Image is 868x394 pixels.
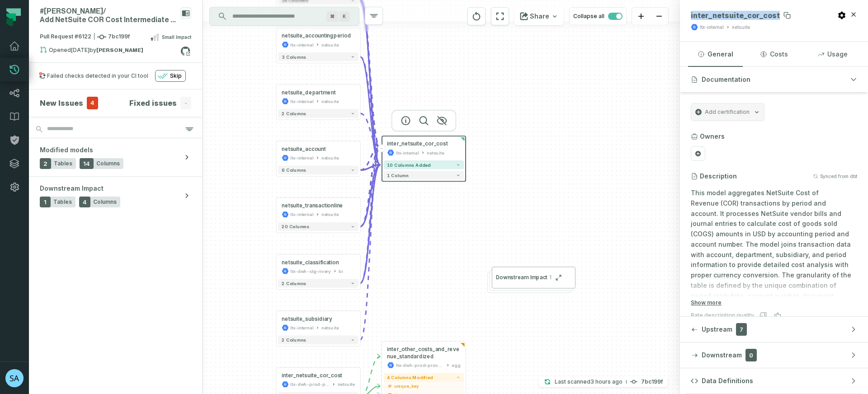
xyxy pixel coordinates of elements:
div: Opened by [40,46,180,57]
div: bi [339,267,343,274]
span: inter_other_costs_and_revenue_standardized [387,346,460,360]
span: 20 columns [282,224,309,230]
div: 1Find your Data Assets [17,118,164,132]
span: 14 [80,158,94,169]
span: 7 [736,323,747,336]
div: ltx-dwh-prod-processed [396,361,444,368]
h4: 7bc199f [641,379,663,385]
p: This model aggregates NetSuite Cost of Revenue (COR) transactions by period and account. It proce... [691,188,857,311]
span: Home [21,305,39,311]
span: 3 columns [282,54,306,60]
span: - [180,97,191,109]
button: Downstream0 [680,342,868,368]
span: inter_netsuite_cor_cost [691,11,780,20]
span: 10 columns added [387,162,430,168]
div: Add certification [691,103,764,121]
div: netsuite [321,155,339,161]
div: ltx-dwh-prod-processed [290,381,330,388]
div: netsuite_classification [282,259,339,266]
button: Skip [155,70,186,82]
div: Rate description quality [691,312,754,319]
span: Downstream Impact [496,274,548,281]
button: Documentation [680,67,868,92]
button: Usage [805,42,860,66]
span: 1 [40,197,51,207]
g: Edge from 65f73d0b79c911267534e79369bcf492 to e96d1151137e03134b1ffe196c39f0f0 [360,165,380,283]
button: Take the tour [35,162,97,180]
button: Modified models2Tables14Columns [29,138,202,176]
button: Collapse all [569,7,627,25]
span: Tasks [141,305,160,311]
button: Data Definitions [680,368,868,394]
span: Press ⌘ + K to focus the search bar [339,11,350,22]
p: About 5 minutes [119,83,172,92]
div: Quickly find the right data asset in your stack. [35,136,157,155]
button: New Issues4Fixed issues- [40,97,191,109]
h1: Tasks [77,4,106,19]
div: netsuite [321,324,339,331]
div: netsuite_transactionline [282,202,343,209]
div: netsuite [321,98,339,104]
span: Columns [93,198,117,206]
div: ltx-internal [290,98,313,104]
span: Downstream [702,351,742,360]
span: 2 columns [282,337,306,342]
div: Data Catalog [35,267,153,277]
strong: Daniel Schwalb (dschwalb) [96,47,143,53]
a: View on github [179,45,191,57]
div: netsuite [321,41,339,48]
span: 4 [79,197,90,207]
button: Costs [746,42,801,66]
span: Small Impact [162,33,191,41]
button: Share [514,7,564,25]
div: Close [159,4,175,20]
span: 4 columns modified [387,375,433,380]
div: netsuite_accountingperiod [282,33,351,39]
span: Pull Request #6122 7bc199f [40,33,130,42]
button: Upstream7 [680,317,868,342]
div: Lineage Graph [35,233,153,242]
h3: Description [700,172,737,181]
div: 2Lineage Graph [17,230,164,244]
h4: Fixed issues [129,98,177,108]
p: Last scanned [555,377,623,386]
div: Failed checks detected in your CI tool [47,72,148,80]
img: avatar of sabramov [5,369,24,387]
button: Downstream Impact1 [492,267,576,288]
span: Tables [53,198,72,206]
span: 6 columns [282,168,306,173]
button: Messages [60,282,120,318]
div: agg [452,361,460,368]
span: Messages [75,305,106,311]
button: unique_key [384,382,464,390]
div: ltx-internal [290,324,313,331]
span: 1 column [387,173,408,178]
span: Press ⌘ + K to focus the search bar [326,11,338,22]
div: Welcome, sabramov! [13,35,168,51]
div: netsuite [321,211,339,218]
div: ltx-internal [290,211,313,218]
button: zoom out [650,8,668,25]
div: netsuite [427,149,444,156]
span: Documentation [702,75,750,84]
button: Downstream Impact1Tables4Columns [29,177,202,215]
span: Data Definitions [702,376,753,385]
div: 3Data Catalog [17,264,164,279]
span: 2 columns [282,111,306,116]
div: ltx-internal [290,155,313,161]
div: Check out these product tours to help you get started with Foundational. [13,51,168,73]
p: 5 steps [9,83,32,92]
div: ltx-internal [700,24,724,31]
span: 2 [40,158,51,169]
button: Synced from dbt [813,174,857,179]
span: Downstream Impact [40,184,104,193]
div: netsuite_account [282,145,325,152]
div: Find your Data Assets [35,121,153,130]
button: General [688,42,743,66]
span: 2 columns [282,281,306,286]
div: netsuite [732,24,750,31]
span: Modified models [40,145,93,155]
div: #Daniel/ Add NetSuite COR Cost Intermediate Model [40,7,177,24]
div: ltx-dwh-stg-rivery [290,267,331,274]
